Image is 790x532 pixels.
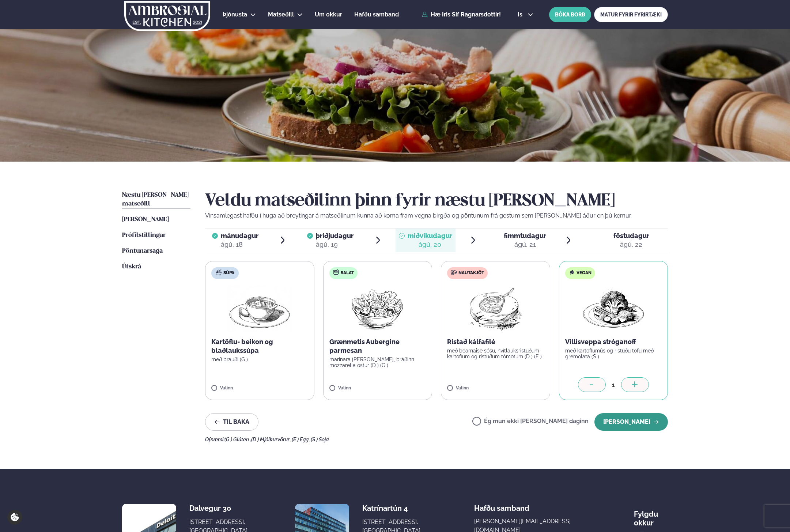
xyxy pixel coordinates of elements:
img: salad.svg [333,269,339,275]
span: Salat [341,270,354,276]
a: Útskrá [122,263,141,271]
img: Vegan.svg [569,269,575,275]
div: Katrínartún 4 [362,504,420,513]
span: is [518,12,525,18]
button: Til baka [205,413,258,431]
span: (E ) Egg , [292,437,311,442]
h2: Veldu matseðilinn þinn fyrir næstu [PERSON_NAME] [205,191,668,211]
p: Grænmetis Aubergine parmesan [329,337,426,355]
a: [PERSON_NAME] [122,215,169,224]
p: Kartöflu- beikon og blaðlaukssúpa [211,337,308,355]
img: Lamb-Meat.png [463,285,528,332]
a: Cookie settings [7,510,22,525]
div: Fylgdu okkur [634,504,668,527]
a: MATUR FYRIR FYRIRTÆKI [594,7,668,22]
p: með kartöflumús og ristuðu tofu með gremolata (S ) [565,348,662,359]
p: með bearnaise sósu, hvítlauksristuðum kartöflum og ristuðum tómötum (D ) (E ) [447,348,544,359]
span: (S ) Soja [311,437,329,442]
span: (D ) Mjólkurvörur , [251,437,292,442]
span: Matseðill [268,11,294,18]
a: Næstu [PERSON_NAME] matseðill [122,191,190,208]
p: með brauði (G ) [211,356,308,362]
div: Ofnæmi: [205,437,668,442]
span: Nautakjöt [458,270,484,276]
a: Um okkur [315,10,342,19]
img: beef.svg [451,269,457,275]
div: ágú. 22 [613,240,649,249]
span: Um okkur [315,11,342,18]
img: Soup.png [227,285,292,332]
span: Hafðu samband [474,498,529,513]
p: marinara [PERSON_NAME], bráðinn mozzarella ostur (D ) (G ) [329,356,426,368]
span: miðvikudagur [408,232,452,239]
p: Vinsamlegast hafðu í huga að breytingar á matseðlinum kunna að koma fram vegna birgða og pöntunum... [205,211,668,220]
a: Pöntunarsaga [122,247,163,256]
span: Pöntunarsaga [122,248,163,254]
span: [PERSON_NAME] [122,216,169,223]
div: ágú. 19 [316,240,354,249]
span: föstudagur [613,232,649,239]
button: [PERSON_NAME] [594,413,668,431]
div: ágú. 21 [504,240,546,249]
button: BÓKA BORÐ [549,7,591,22]
img: Salad.png [345,285,410,332]
a: Prófílstillingar [122,231,166,240]
div: 1 [606,381,621,389]
button: is [512,12,539,18]
img: soup.svg [216,269,222,275]
span: mánudagur [221,232,258,239]
a: Hafðu samband [354,10,399,19]
p: Ristað kálfafilé [447,337,544,346]
div: ágú. 18 [221,240,258,249]
span: Næstu [PERSON_NAME] matseðill [122,192,189,207]
span: fimmtudagur [504,232,546,239]
div: ágú. 20 [408,240,452,249]
div: Dalvegur 30 [189,504,247,513]
span: Hafðu samband [354,11,399,18]
a: Matseðill [268,10,294,19]
span: (G ) Glúten , [224,437,251,442]
img: logo [124,1,211,31]
span: Súpa [223,270,234,276]
a: Þjónusta [223,10,247,19]
span: Prófílstillingar [122,232,166,238]
span: Útskrá [122,264,141,270]
span: þriðjudagur [316,232,354,239]
span: Þjónusta [223,11,247,18]
span: Vegan [577,270,591,276]
img: Vegan.png [581,285,646,332]
p: Villisveppa stróganoff [565,337,662,346]
a: Hæ Iris Sif Ragnarsdottir! [422,11,501,18]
